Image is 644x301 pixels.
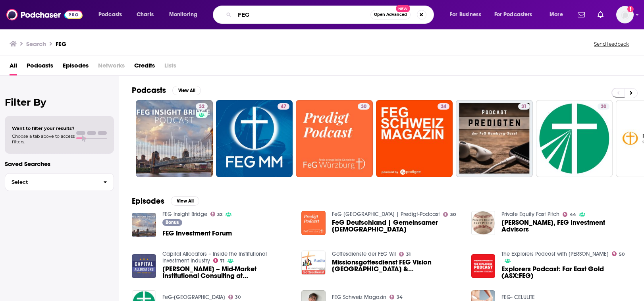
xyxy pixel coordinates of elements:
a: 30 [296,100,373,177]
a: 32 [196,103,208,110]
span: 71 [220,259,224,263]
a: Missionsgottesdienst FEG Vision Schweiz & Europa [332,259,462,272]
span: [PERSON_NAME], FEG Investment Advisors [501,219,631,233]
span: 31 [521,103,526,111]
p: Saved Searches [5,160,114,168]
a: 30 [536,100,613,177]
button: Select [5,173,114,191]
a: All [10,59,17,75]
a: Credits [134,59,155,75]
button: open menu [93,8,132,21]
a: 30 [443,212,456,217]
img: Explorers Podcast: Far East Gold (ASX:FEG) [471,254,496,278]
a: 31 [456,100,533,177]
h2: Episodes [132,196,164,206]
span: 30 [361,103,366,111]
span: Bonus [166,220,179,225]
a: FeG-Karlsruhe [162,294,225,301]
img: Greg Dowling – Mid-Market Institutional Consulting at FEG [132,254,156,278]
button: open menu [489,8,544,21]
img: FEG Investment Forum [132,213,156,237]
a: 44 [563,212,576,217]
a: FEG Schweiz Magazin [332,294,386,301]
span: For Business [450,9,481,20]
a: Greg Dowling – Mid-Market Institutional Consulting at FEG [162,266,292,279]
span: Networks [98,59,125,75]
span: 30 [601,103,606,111]
h2: Podcasts [132,85,166,95]
span: Podcasts [98,9,122,20]
a: The Explorers Podcast with Barry FitzGerald [501,251,609,257]
a: 30 [598,103,609,110]
a: Private Equity Fast Pitch [501,211,559,218]
button: Send feedback [592,41,631,47]
a: Explorers Podcast: Far East Gold (ASX:FEG) [501,266,631,279]
span: 50 [619,253,625,256]
h3: Search [26,40,46,48]
button: open menu [544,8,573,21]
button: Show profile menu [616,6,634,23]
img: User Profile [616,6,634,23]
a: 71 [213,258,225,263]
span: 34 [397,295,403,299]
span: Choose a tab above to access filters. [12,133,75,145]
span: Lists [164,59,176,75]
button: open menu [444,8,491,21]
img: FeG Deutschland | Gemeinsamer Gottesdienst [301,211,326,235]
a: Gottesdienste der FEG Wil [332,251,396,257]
a: FEG- CELULITE [501,294,535,301]
a: Charts [131,8,158,21]
span: Monitoring [169,9,197,20]
a: Episodes [63,59,89,75]
a: 47 [278,103,289,110]
a: PodcastsView All [132,85,201,95]
span: 32 [217,213,222,216]
a: FeG Deutschland | Gemeinsamer Gottesdienst [332,219,462,233]
a: FeG Würzburg | Predigt-Podcast [332,211,440,218]
a: 32 [210,212,223,216]
h3: FEG [56,40,66,48]
input: Search podcasts, credits, & more... [235,8,370,21]
span: 31 [406,253,411,256]
a: 32 [136,100,213,177]
span: Open Advanced [374,13,407,17]
span: FeG Deutschland | Gemeinsamer [DEMOGRAPHIC_DATA] [332,219,462,233]
a: Show notifications dropdown [575,8,588,21]
a: Scott Taber, FEG Investment Advisors [501,219,631,233]
span: 44 [570,213,576,216]
a: Podcasts [27,59,53,75]
a: EpisodesView All [132,196,199,206]
span: Select [5,179,97,185]
span: 30 [235,295,241,299]
a: Missionsgottesdienst FEG Vision Schweiz & Europa [301,251,326,275]
a: 34 [389,295,403,299]
a: 47 [216,100,293,177]
span: 30 [450,213,456,216]
span: 32 [199,103,204,111]
span: Charts [137,9,154,20]
span: FEG Investment Forum [162,230,232,237]
span: Missionsgottesdienst FEG Vision [GEOGRAPHIC_DATA] & [GEOGRAPHIC_DATA] [332,259,462,272]
a: Capital Allocators – Inside the Institutional Investment Industry [162,251,267,264]
img: Scott Taber, FEG Investment Advisors [471,211,496,235]
div: Search podcasts, credits, & more... [220,6,442,24]
button: View All [171,196,199,206]
span: Want to filter your results? [12,125,75,131]
a: 50 [612,251,625,256]
img: Podchaser - Follow, Share and Rate Podcasts [6,7,83,22]
button: Open AdvancedNew [370,10,411,19]
a: 34 [438,103,449,110]
button: View All [172,86,201,95]
h2: Filter By [5,96,114,108]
